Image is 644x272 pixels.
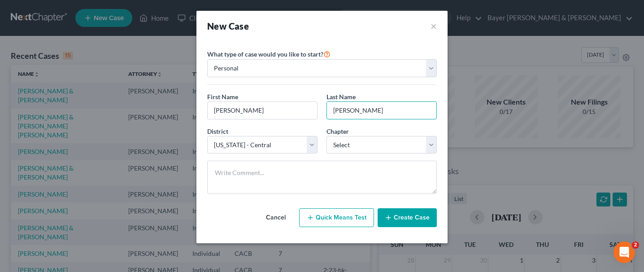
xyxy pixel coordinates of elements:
[431,20,437,32] button: ×
[207,21,249,31] strong: New Case
[256,209,296,227] button: Cancel
[207,93,238,101] span: First Name
[326,127,349,135] span: Chapter
[207,127,228,135] span: District
[299,208,374,227] button: Quick Means Test
[327,102,436,119] input: Enter Last Name
[326,93,356,101] span: Last Name
[614,241,635,263] iframe: Intercom live chat
[207,48,331,59] label: What type of case would you like to start?
[632,241,639,249] span: 2
[378,208,437,227] button: Create Case
[208,102,317,119] input: Enter First Name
